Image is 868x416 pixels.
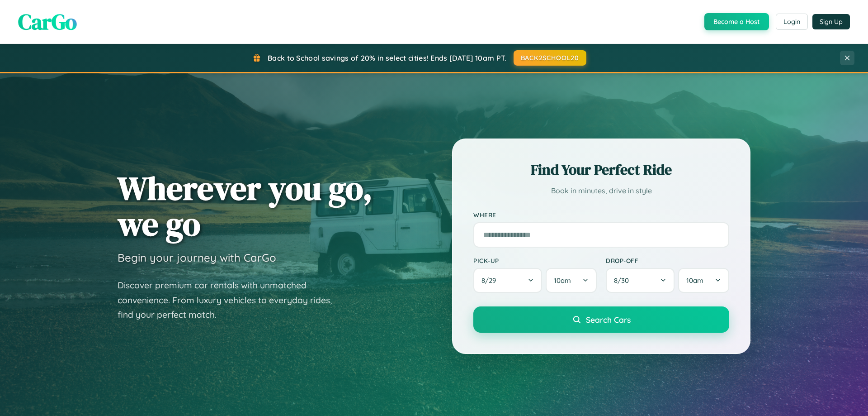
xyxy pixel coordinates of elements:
button: 8/30 [606,268,675,293]
label: Pick-up [473,257,597,264]
button: BACK2SCHOOL20 [514,50,586,66]
span: CarGo [18,7,77,37]
button: 8/29 [473,268,542,293]
p: Book in minutes, drive in style [473,184,729,197]
span: Search Cars [586,315,631,325]
label: Drop-off [606,257,729,264]
button: 10am [546,268,597,293]
p: Discover premium car rentals with unmatched convenience. From luxury vehicles to everyday rides, ... [118,278,344,322]
h3: Begin your journey with CarGo [118,251,276,264]
span: 10am [554,276,571,285]
button: 10am [678,268,729,293]
button: Login [776,14,808,30]
span: Back to School savings of 20% in select cities! Ends [DATE] 10am PT. [268,53,506,62]
button: Sign Up [812,14,850,29]
span: 10am [686,276,703,285]
span: 8 / 29 [481,276,500,285]
button: Become a Host [704,13,769,30]
h2: Find Your Perfect Ride [473,160,729,180]
label: Where [473,211,729,219]
h1: Wherever you go, we go [118,170,373,242]
span: 8 / 30 [614,276,633,285]
button: Search Cars [473,306,729,333]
